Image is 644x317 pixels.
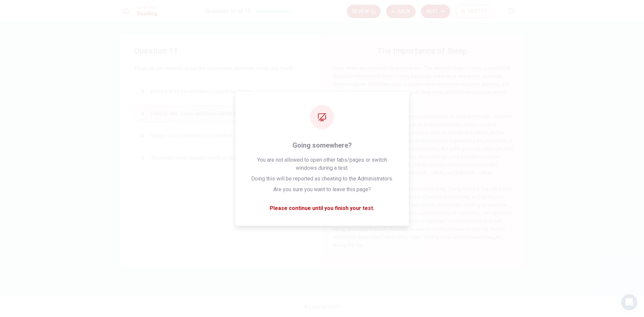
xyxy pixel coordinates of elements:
div: B [137,108,148,119]
div: Open Intercom Messenger [621,294,637,310]
div: C [137,130,148,141]
button: DToo much sleep causes health problems. [134,150,309,166]
div: D [137,153,148,163]
button: Back [386,5,416,18]
span: 00:07:17 [468,9,486,14]
span: People who sleep well have better focus and health. [151,110,273,118]
button: 00:07:17 [455,5,492,18]
button: Review [347,5,381,18]
div: A [137,86,148,97]
span: Too much sleep causes health problems. [151,154,247,162]
h1: Reading [137,10,157,18]
button: AGetting less sleep makes people healthier. [134,83,309,100]
span: Getting less sleep makes people healthier. [151,88,251,96]
div: 3 [333,112,344,123]
span: Level Test [137,5,157,10]
div: 4 [333,185,344,196]
span: © Copyright 2025 [304,304,340,309]
h4: Question 11 [134,46,309,56]
span: What can be inferred about the connection between sleep and health? [134,64,309,72]
button: BPeople who sleep well have better focus and health. [134,105,309,122]
h1: Question 11 of 13 [206,7,251,15]
span: Scientists suggest a few ways to improve sleep. Going to bed at the same time each night, avoidin... [333,186,513,248]
span: There are different stages of sleep. The first stage is light sleep, where people can easily wake... [333,49,512,103]
h4: The Importance of Sleep [377,46,467,56]
span: Most adults need between seven and nine hours of sleep every night. However, many people get less... [333,114,513,175]
button: Next [421,5,450,18]
button: CSleep is only important for children. [134,127,309,144]
span: Sleep is only important for children. [151,132,233,140]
